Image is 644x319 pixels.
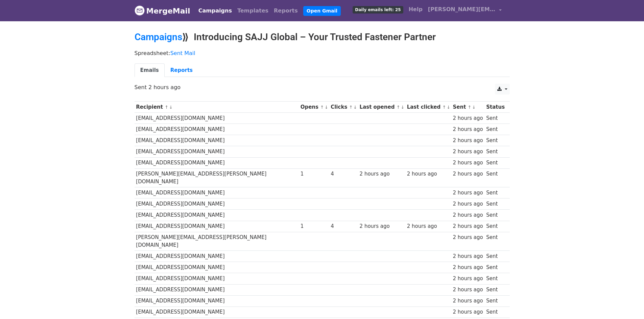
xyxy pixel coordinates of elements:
[349,105,353,110] a: ↑
[135,284,299,295] td: [EMAIL_ADDRESS][DOMAIN_NAME]
[484,157,506,168] td: Sent
[405,102,451,113] th: Last clicked
[453,137,483,144] div: 2 hours ago
[453,275,483,283] div: 2 hours ago
[170,50,195,56] a: Sent Mail
[484,232,506,251] td: Sent
[135,4,190,18] a: MergeMail
[353,105,357,110] a: ↓
[453,170,483,178] div: 2 hours ago
[135,50,510,57] p: Spreadsheet:
[135,124,299,135] td: [EMAIL_ADDRESS][DOMAIN_NAME]
[135,221,299,232] td: [EMAIL_ADDRESS][DOMAIN_NAME]
[135,63,165,77] a: Emails
[453,297,483,305] div: 2 hours ago
[301,222,328,230] div: 1
[484,187,506,198] td: Sent
[353,6,403,14] span: Daily emails left: 25
[135,210,299,221] td: [EMAIL_ADDRESS][DOMAIN_NAME]
[196,4,235,18] a: Campaigns
[271,4,301,18] a: Reports
[453,222,483,230] div: 2 hours ago
[484,198,506,210] td: Sent
[407,170,450,178] div: 2 hours ago
[165,63,198,77] a: Reports
[135,113,299,124] td: [EMAIL_ADDRESS][DOMAIN_NAME]
[468,105,472,110] a: ↑
[442,105,446,110] a: ↑
[453,308,483,316] div: 2 hours ago
[331,222,356,230] div: 4
[425,3,504,19] a: [PERSON_NAME][EMAIL_ADDRESS][DOMAIN_NAME]
[484,102,506,113] th: Status
[453,159,483,167] div: 2 hours ago
[484,284,506,295] td: Sent
[303,6,341,16] a: Open Gmail
[484,295,506,307] td: Sent
[453,200,483,208] div: 2 hours ago
[135,84,510,91] p: Sent 2 hours ago
[484,273,506,284] td: Sent
[484,124,506,135] td: Sent
[451,102,485,113] th: Sent
[453,148,483,156] div: 2 hours ago
[135,31,182,43] a: Campaigns
[135,157,299,168] td: [EMAIL_ADDRESS][DOMAIN_NAME]
[407,222,450,230] div: 2 hours ago
[453,286,483,294] div: 2 hours ago
[447,105,450,110] a: ↓
[484,113,506,124] td: Sent
[406,3,425,16] a: Help
[299,102,329,113] th: Opens
[135,232,299,251] td: [PERSON_NAME][EMAIL_ADDRESS][PERSON_NAME][DOMAIN_NAME]
[350,3,406,16] a: Daily emails left: 25
[235,4,271,18] a: Templates
[135,135,299,146] td: [EMAIL_ADDRESS][DOMAIN_NAME]
[484,135,506,146] td: Sent
[135,295,299,307] td: [EMAIL_ADDRESS][DOMAIN_NAME]
[325,105,328,110] a: ↓
[135,251,299,262] td: [EMAIL_ADDRESS][DOMAIN_NAME]
[331,170,356,178] div: 4
[135,168,299,187] td: [PERSON_NAME][EMAIL_ADDRESS][PERSON_NAME][DOMAIN_NAME]
[397,105,400,110] a: ↑
[360,170,404,178] div: 2 hours ago
[484,251,506,262] td: Sent
[472,105,476,110] a: ↓
[135,273,299,284] td: [EMAIL_ADDRESS][DOMAIN_NAME]
[401,105,404,110] a: ↓
[135,146,299,157] td: [EMAIL_ADDRESS][DOMAIN_NAME]
[453,211,483,219] div: 2 hours ago
[484,221,506,232] td: Sent
[165,105,168,110] a: ↑
[135,102,299,113] th: Recipient
[169,105,173,110] a: ↓
[320,105,324,110] a: ↑
[453,126,483,133] div: 2 hours ago
[135,262,299,273] td: [EMAIL_ADDRESS][DOMAIN_NAME]
[453,252,483,260] div: 2 hours ago
[484,168,506,187] td: Sent
[484,210,506,221] td: Sent
[358,102,405,113] th: Last opened
[135,187,299,198] td: [EMAIL_ADDRESS][DOMAIN_NAME]
[301,170,328,178] div: 1
[453,264,483,271] div: 2 hours ago
[135,307,299,318] td: [EMAIL_ADDRESS][DOMAIN_NAME]
[484,262,506,273] td: Sent
[453,234,483,241] div: 2 hours ago
[135,198,299,210] td: [EMAIL_ADDRESS][DOMAIN_NAME]
[453,189,483,197] div: 2 hours ago
[484,307,506,318] td: Sent
[329,102,358,113] th: Clicks
[360,222,404,230] div: 2 hours ago
[135,31,510,43] h2: ⟫ Introducing SAJJ Global – Your Trusted Fastener Partner
[135,5,145,16] img: MergeMail logo
[484,146,506,157] td: Sent
[428,5,496,14] span: [PERSON_NAME][EMAIL_ADDRESS][DOMAIN_NAME]
[453,114,483,122] div: 2 hours ago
